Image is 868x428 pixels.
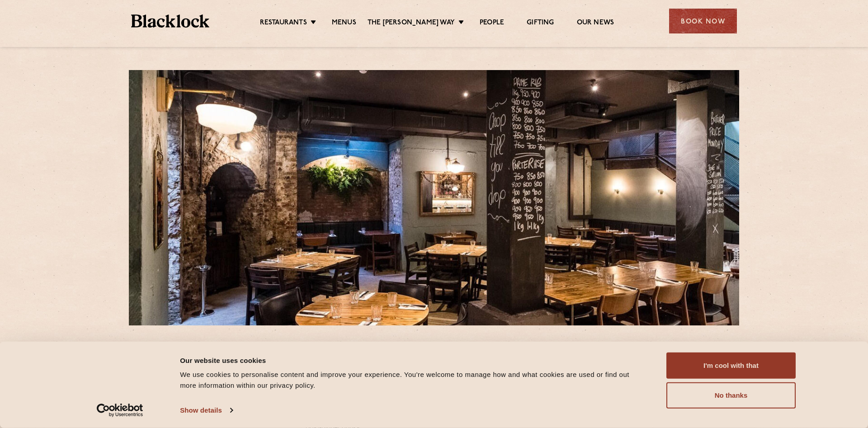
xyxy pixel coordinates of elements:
[80,404,160,417] a: Usercentrics Cookiebot - opens in a new window
[666,353,796,379] button: I'm cool with that
[480,19,504,28] a: People
[527,19,554,28] a: Gifting
[577,19,614,28] a: Our News
[131,14,209,28] img: BL_Textured_Logo-footer-cropped.svg
[180,369,646,391] div: We use cookies to personalise content and improve your experience. You're welcome to manage how a...
[180,404,232,417] a: Show details
[669,9,737,33] div: Book Now
[368,19,455,28] a: The [PERSON_NAME] Way
[260,19,307,28] a: Restaurants
[666,382,796,409] button: No thanks
[180,355,646,366] div: Our website uses cookies
[332,19,356,28] a: Menus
